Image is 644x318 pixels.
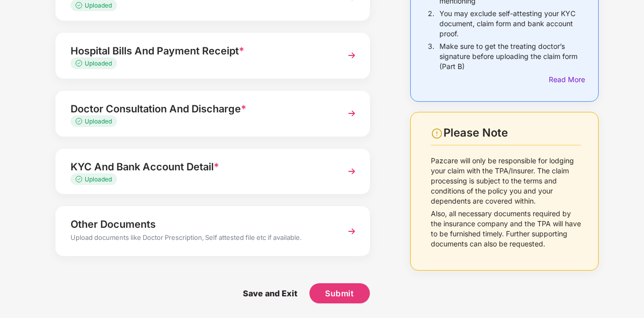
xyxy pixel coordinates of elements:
span: Save and Exit [233,283,307,303]
p: 3. [428,41,434,72]
img: svg+xml;base64,PHN2ZyBpZD0iTmV4dCIgeG1sbnM9Imh0dHA6Ly93d3cudzMub3JnLzIwMDAvc3ZnIiB3aWR0aD0iMzYiIG... [343,222,361,240]
p: 2. [428,9,434,39]
div: Hospital Bills And Payment Receipt [71,43,331,59]
span: Uploaded [85,117,112,125]
img: svg+xml;base64,PHN2ZyB4bWxucz0iaHR0cDovL3d3dy53My5vcmcvMjAwMC9zdmciIHdpZHRoPSIxMy4zMzMiIGhlaWdodD... [76,2,85,9]
div: Please Note [443,126,581,140]
div: Upload documents like Doctor Prescription, Self attested file etc if available. [71,232,331,245]
p: Make sure to get the treating doctor’s signature before uploading the claim form (Part B) [439,41,581,72]
p: Pazcare will only be responsible for lodging your claim with the TPA/Insurer. The claim processin... [431,156,581,206]
span: Uploaded [85,59,112,67]
img: svg+xml;base64,PHN2ZyBpZD0iV2FybmluZ18tXzI0eDI0IiBkYXRhLW5hbWU9Ildhcm5pbmcgLSAyNHgyNCIgeG1sbnM9Im... [431,128,443,140]
div: Other Documents [71,216,331,232]
div: Read More [549,74,581,85]
img: svg+xml;base64,PHN2ZyB4bWxucz0iaHR0cDovL3d3dy53My5vcmcvMjAwMC9zdmciIHdpZHRoPSIxMy4zMzMiIGhlaWdodD... [76,60,85,67]
div: Doctor Consultation And Discharge [71,101,331,117]
img: svg+xml;base64,PHN2ZyBpZD0iTmV4dCIgeG1sbnM9Imh0dHA6Ly93d3cudzMub3JnLzIwMDAvc3ZnIiB3aWR0aD0iMzYiIG... [343,104,361,122]
p: Also, all necessary documents required by the insurance company and the TPA will have to be furni... [431,209,581,249]
img: svg+xml;base64,PHN2ZyB4bWxucz0iaHR0cDovL3d3dy53My5vcmcvMjAwMC9zdmciIHdpZHRoPSIxMy4zMzMiIGhlaWdodD... [76,118,85,124]
button: Submit [309,283,370,303]
div: KYC And Bank Account Detail [71,159,331,175]
img: svg+xml;base64,PHN2ZyB4bWxucz0iaHR0cDovL3d3dy53My5vcmcvMjAwMC9zdmciIHdpZHRoPSIxMy4zMzMiIGhlaWdodD... [76,176,85,182]
span: Uploaded [85,2,112,9]
span: Submit [325,288,354,299]
p: You may exclude self-attesting your KYC document, claim form and bank account proof. [439,9,581,39]
img: svg+xml;base64,PHN2ZyBpZD0iTmV4dCIgeG1sbnM9Imh0dHA6Ly93d3cudzMub3JnLzIwMDAvc3ZnIiB3aWR0aD0iMzYiIG... [343,162,361,180]
img: svg+xml;base64,PHN2ZyBpZD0iTmV4dCIgeG1sbnM9Imh0dHA6Ly93d3cudzMub3JnLzIwMDAvc3ZnIiB3aWR0aD0iMzYiIG... [343,46,361,65]
span: Uploaded [85,175,112,183]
